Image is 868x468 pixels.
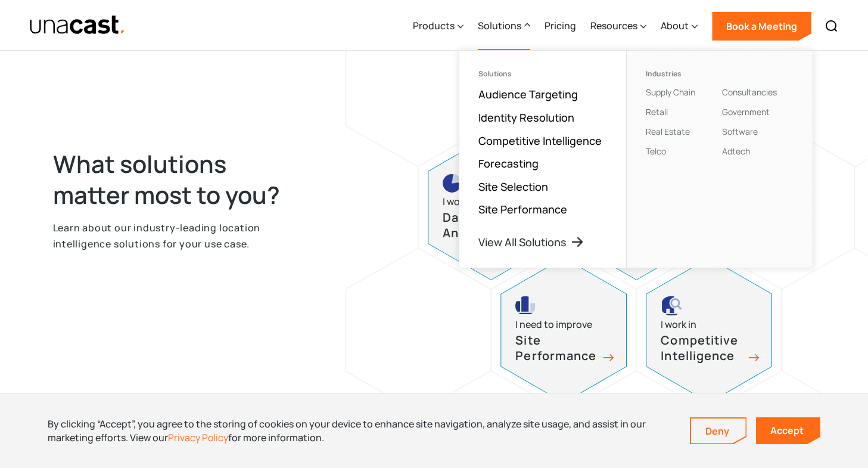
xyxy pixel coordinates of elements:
div: I work on [443,194,482,210]
div: Resources [590,18,637,33]
nav: Solutions [459,50,813,268]
a: Deny [691,419,746,444]
a: Retail [646,106,668,117]
a: pie chart iconI work onData & Analytics [428,135,554,280]
p: Learn about our industry-leading location intelligence solutions for your use case. [53,220,304,252]
div: Solutions [478,2,530,51]
a: Competitive Intelligence [478,134,602,148]
a: Real Estate [646,126,690,137]
a: Software [722,126,758,137]
a: Government [722,106,770,117]
a: Forecasting [478,156,539,171]
img: competitive intelligence icon [661,296,683,315]
a: home [29,15,126,36]
div: By clicking “Accept”, you agree to the storing of cookies on your device to enhance site navigati... [48,417,672,444]
a: Identity Resolution [478,110,574,125]
a: Site Performance [478,202,567,216]
div: Resources [590,2,646,51]
a: Adtech [722,145,750,157]
img: site performance icon [515,296,536,315]
a: Pricing [545,2,576,51]
img: Search icon [825,19,839,33]
h3: Competitive Intelligence [661,333,744,364]
a: Accept [756,417,820,444]
img: pie chart icon [443,173,462,193]
div: Solutions [478,70,607,78]
h3: Site Performance [515,333,599,364]
a: View All Solutions [478,235,584,249]
div: Industries [646,70,717,78]
a: site performance iconI need to improveSite Performance [500,258,627,403]
a: Site Selection [478,179,548,194]
a: Supply Chain [646,86,695,98]
div: Solutions [478,18,521,33]
a: Book a Meeting [712,12,811,41]
h3: Data & Analytics [443,210,526,241]
div: I work in [661,317,696,333]
h2: What solutions matter most to you? [53,148,304,210]
a: Consultancies [722,86,777,98]
a: Privacy Policy [168,431,228,444]
div: I need to improve [515,317,592,333]
div: About [661,2,698,51]
div: Products [413,2,463,51]
a: competitive intelligence iconI work inCompetitive Intelligence [646,258,772,403]
img: Unacast text logo [29,15,126,36]
a: Telco [646,145,666,157]
div: About [661,18,689,33]
div: Products [413,18,455,33]
a: Audience Targeting [478,87,578,101]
